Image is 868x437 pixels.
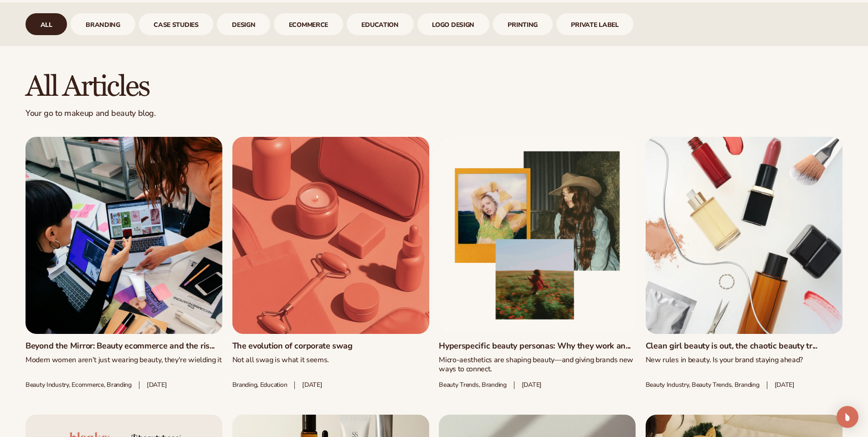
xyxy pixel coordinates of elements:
[217,13,270,35] div: 4 / 9
[26,72,842,102] h2: All articles
[646,381,760,389] span: beauty industry, Beauty trends, branding
[347,13,414,35] div: 6 / 9
[417,13,489,35] a: logo design
[274,13,343,35] div: 5 / 9
[26,381,132,389] span: Beauty industry, ecommerce, branding
[26,13,67,35] div: 1 / 9
[417,13,489,35] div: 7 / 9
[556,13,634,35] div: 9 / 9
[232,341,429,351] a: The evolution of corporate swag
[439,341,636,351] a: Hyperspecific beauty personas: Why they work an...
[139,13,214,35] a: case studies
[26,341,222,351] a: Beyond the Mirror: Beauty ecommerce and the ris...
[646,341,842,351] a: Clean girl beauty is out, the chaotic beauty tr...
[139,13,214,35] div: 3 / 9
[71,13,135,35] div: 2 / 9
[439,381,507,389] span: beauty trends, branding
[232,381,288,389] span: Branding, Education
[556,13,634,35] a: Private Label
[71,13,135,35] a: branding
[837,406,858,428] div: Open Intercom Messenger
[274,13,343,35] a: ecommerce
[217,13,270,35] a: design
[493,13,553,35] a: printing
[493,13,553,35] div: 8 / 9
[26,108,842,119] p: Your go to makeup and beauty blog.
[26,13,67,35] a: All
[347,13,414,35] a: Education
